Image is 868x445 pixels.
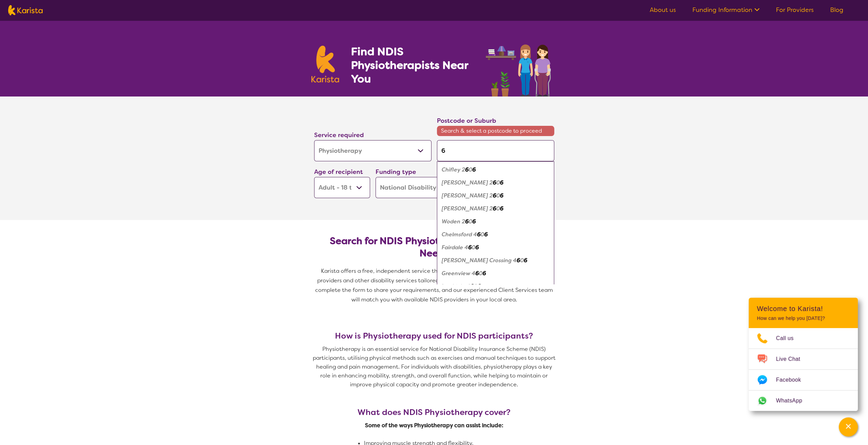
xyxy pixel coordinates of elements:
span: Call us [776,333,802,343]
em: [PERSON_NAME] 2 [442,205,493,212]
label: Postcode or Suburb [437,117,496,125]
div: Channel Menu [749,298,858,411]
em: 0 [481,231,484,238]
button: Channel Menu [839,417,858,436]
div: Woden 2606 [440,215,551,228]
span: Search & select a postcode to proceed [437,126,554,136]
div: Fairdale 4606 [440,241,551,254]
div: Phillip 2606 [440,202,551,215]
em: 6 [477,231,481,238]
a: Web link opens in a new tab. [749,390,858,411]
a: For Providers [776,6,814,14]
em: 6 [483,270,486,277]
em: 6 [484,231,488,238]
em: 6 [472,166,476,173]
em: 6 [465,218,469,225]
em: 0 [472,244,475,251]
em: 6 [500,205,503,212]
em: 6 [493,205,496,212]
em: Leafdale 4 [442,283,470,290]
a: Funding Information [692,6,760,14]
label: Service required [314,131,364,139]
h2: Search for NDIS Physiotherapy by Location & Needs [320,235,549,259]
em: Fairdale 4 [442,244,468,251]
em: 6 [472,218,476,225]
em: 6 [477,283,481,290]
em: 6 [475,270,479,277]
em: Chifley 2 [442,166,465,173]
input: Type [437,140,554,161]
em: [PERSON_NAME] Crossing 4 [442,257,517,264]
em: 0 [479,270,483,277]
em: Chelmsford 4 [442,231,477,238]
div: Chelmsford 4606 [440,228,551,241]
div: Leafdale 4606 [440,280,551,293]
em: Greenview 4 [442,270,475,277]
em: 6 [493,192,496,199]
em: 6 [465,166,469,173]
div: Greenview 4606 [440,267,551,280]
p: How can we help you [DATE]? [757,315,850,321]
div: Lyons 2606 [440,176,551,189]
ul: Choose channel [749,328,858,411]
label: Funding type [376,168,416,176]
em: [PERSON_NAME] 2 [442,192,493,199]
em: [PERSON_NAME] 2 [442,179,493,186]
div: Chifley 2606 [440,163,551,176]
em: 0 [469,166,472,173]
em: 6 [517,257,520,264]
label: Age of recipient [314,168,363,176]
h2: Welcome to Karista! [757,305,850,313]
em: 6 [475,244,479,251]
em: 6 [468,244,472,251]
span: Live Chat [776,354,808,364]
em: 6 [493,179,496,186]
span: Some of the ways Physiotherapy can assist include: [365,422,503,429]
em: 0 [474,283,477,290]
em: 6 [524,257,527,264]
em: 0 [496,205,500,212]
span: Facebook [776,375,809,385]
em: 0 [496,192,500,199]
p: Physiotherapy is an essential service for National Disability Insurance Scheme (NDIS) participant... [311,345,557,389]
img: Karista logo [311,46,339,83]
a: Blog [830,6,843,14]
img: Karista logo [8,5,43,15]
em: 0 [469,218,472,225]
img: physiotherapy [484,37,557,97]
em: 0 [520,257,524,264]
h3: How is Physiotherapy used for NDIS participants? [311,331,557,341]
em: 6 [500,192,503,199]
em: 6 [470,283,474,290]
h1: Find NDIS Physiotherapists Near You [351,45,477,86]
span: WhatsApp [776,396,810,406]
h3: What does NDIS Physiotherapy cover? [320,407,548,417]
a: About us [650,6,676,14]
em: Woden 2 [442,218,465,225]
em: 0 [496,179,500,186]
p: Karista offers a free, independent service that connects you with NDIS physiotherapy providers an... [311,266,557,305]
div: O'Malley 2606 [440,189,551,202]
em: 6 [500,179,503,186]
div: Ficks Crossing 4606 [440,254,551,267]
